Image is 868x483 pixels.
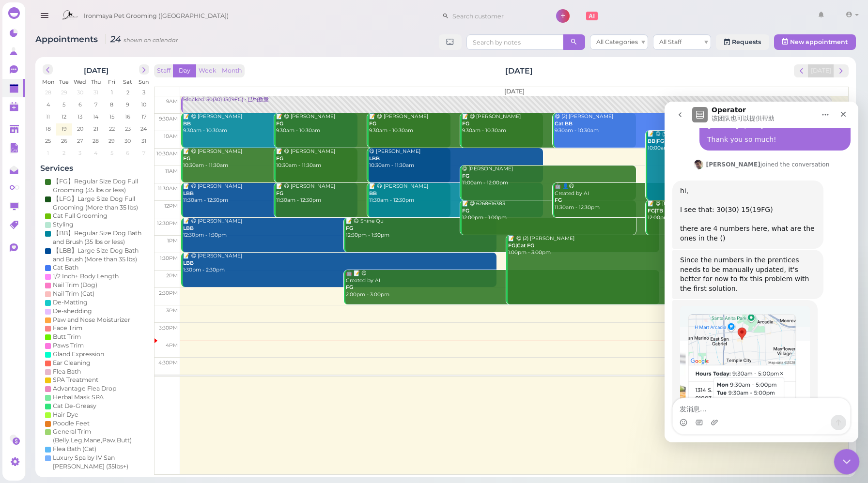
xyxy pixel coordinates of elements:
span: 26 [60,136,68,145]
div: 1/2 Inch+ Body Length [53,272,119,281]
span: 17 [140,112,147,121]
span: 4pm [166,342,178,348]
span: 7 [141,149,146,157]
span: Ironmaya Pet Grooming ([GEOGRAPHIC_DATA]) [84,2,229,30]
span: 11 [45,112,51,121]
button: next [834,64,849,77]
b: FG|TB [648,208,663,214]
iframe: Intercom live chat [834,449,860,475]
div: 📝 😋 [PERSON_NAME] 11:30am - 12:30pm [183,183,357,204]
span: 31 [140,136,147,145]
h2: [DATE] [505,65,533,76]
div: Paws Trim [53,341,84,350]
b: FG [369,121,376,127]
span: [DATE] [504,88,525,95]
div: 🤖 👤😋 Created by AI 11:30am - 12:30pm [554,183,729,211]
div: 📝 😋 Shine Qu 12:30pm - 1:30pm [345,218,659,239]
div: 📝 😋 [PERSON_NAME] 9:30am - 10:30am [369,113,543,135]
div: Hair Dye [53,410,78,419]
span: 22 [108,124,116,133]
b: FG [462,173,469,179]
div: 📝 😋 [PERSON_NAME] 12:00pm - 1:00pm [647,200,822,222]
span: 4 [46,100,51,109]
span: Sun [139,78,149,85]
h4: Services [40,164,152,173]
span: 10am [164,133,178,139]
div: 📝 😋 [PERSON_NAME] 10:30am - 11:30am [276,148,450,169]
span: 15 [108,112,115,121]
span: 21 [93,124,99,133]
b: LBB [183,260,194,266]
span: 24 [139,124,148,133]
div: Poodle Feet [53,419,90,428]
b: FG [462,208,469,214]
b: BB|FG [648,138,664,144]
span: 2 [62,149,66,157]
span: Appointments [35,34,100,44]
button: [DATE] [808,64,834,77]
div: 📝 😋 (5) 1FG 10:00am - 12:00pm [647,131,822,152]
div: 😋 [PERSON_NAME] 11:00am - 12:00pm [462,166,636,187]
b: FG [462,121,469,127]
span: 10:30am [156,151,178,157]
b: BB [369,190,377,196]
span: 25 [44,136,52,145]
input: Search customer [449,8,543,24]
span: 7 [93,100,98,109]
div: De-shedding [53,307,92,316]
div: Cat De-Greasy [53,402,96,410]
div: SPA Treatment [53,376,98,384]
div: 📝 😋 6268616383 12:00pm - 1:00pm [462,200,636,222]
span: 4:30pm [158,360,178,366]
span: All Staff [659,38,682,45]
div: 🤖 📝 😋 Created by AI 2:00pm - 3:00pm [345,270,659,299]
span: Sat [123,78,132,85]
span: 3:30pm [159,325,178,331]
span: 27 [76,136,84,145]
div: Advantage Flea Drop [53,384,116,393]
div: Herbal Mask SPA [53,393,104,402]
span: 10 [140,100,147,109]
button: prev [43,64,53,75]
small: shown on calendar [124,37,178,44]
div: Luxury Spa by IV San [PERSON_NAME] (35lbs+) [53,453,147,471]
i: 24 [105,34,178,44]
span: 5 [62,100,66,109]
span: 28 [44,88,52,97]
b: LBB [183,190,194,196]
div: Nail Trim (Cat) [53,289,94,298]
span: 6 [77,100,83,109]
b: FG [346,284,353,290]
span: 28 [92,136,100,145]
span: Thu [91,78,101,85]
button: Month [219,64,245,77]
b: FG [555,197,562,203]
span: 8 [109,100,114,109]
span: 3 [141,88,146,97]
span: 3 [77,149,82,157]
div: 【FG】Regular Size Dog Full Grooming (35 lbs or less) [53,177,147,195]
span: Wed [74,78,86,85]
button: next [139,64,149,75]
b: FG [276,190,283,196]
b: FG [276,121,283,127]
button: Staff [154,64,173,77]
div: Face Trim [53,324,82,332]
span: Mon [42,78,54,85]
div: Flea Bath (Cat) [53,445,96,453]
span: Fri [108,78,115,85]
b: FG [183,155,190,162]
span: 31 [93,88,99,97]
div: Ear Cleaning [53,359,91,367]
span: 1pm [167,238,178,244]
div: 【LBB】Large Size Dog Bath and Brush (More than 35 lbs) [53,246,147,264]
span: All Categories [596,38,638,45]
